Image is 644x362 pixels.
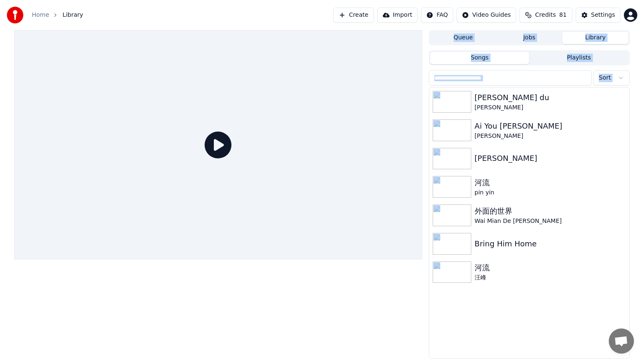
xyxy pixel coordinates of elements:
[475,262,626,274] div: 河流
[475,274,626,282] div: 汪峰
[377,8,418,23] button: Import
[475,120,626,132] div: Ai You [PERSON_NAME]
[7,7,23,23] img: youka
[475,177,626,189] div: 河流
[609,328,634,354] div: Open chat
[559,11,567,19] span: 81
[599,74,611,82] span: Sort
[430,52,530,64] button: Songs
[430,32,496,44] button: Queue
[475,92,626,103] div: [PERSON_NAME] du
[475,238,626,250] div: Bring Him Home
[32,11,83,19] nav: breadcrumb
[32,11,49,19] a: Home
[457,8,516,23] button: Video Guides
[421,8,453,23] button: FAQ
[535,11,556,19] span: Credits
[62,11,83,19] span: Library
[475,189,626,197] div: pin yin
[475,217,626,225] div: Wai Mian De [PERSON_NAME]
[475,132,626,140] div: [PERSON_NAME]
[333,8,374,23] button: Create
[475,153,626,164] div: [PERSON_NAME]
[562,32,628,44] button: Library
[519,8,572,23] button: Credits81
[475,103,626,112] div: [PERSON_NAME]
[475,205,626,217] div: 外面的世界
[576,8,621,23] button: Settings
[529,52,628,64] button: Playlists
[591,11,615,19] div: Settings
[496,32,563,44] button: Jobs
